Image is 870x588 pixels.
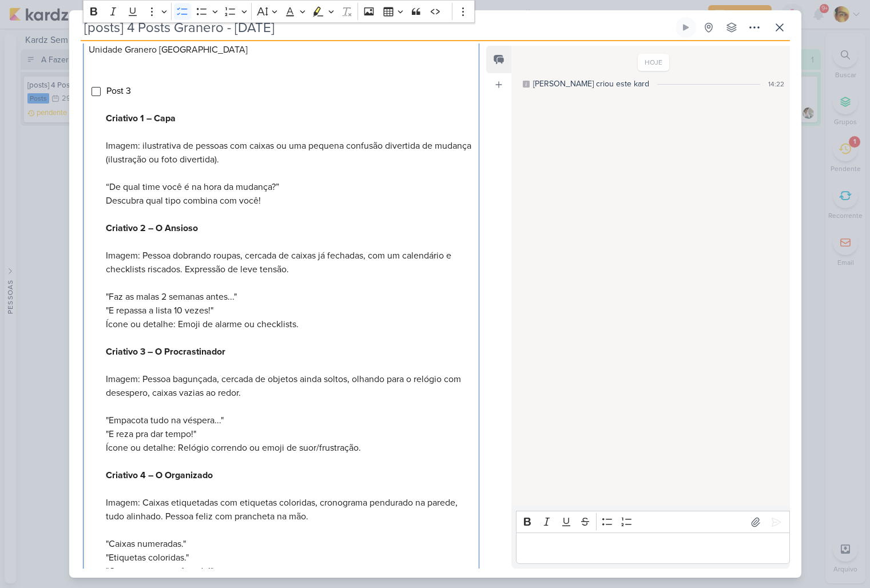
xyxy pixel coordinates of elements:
[533,78,649,90] div: [PERSON_NAME] criou este kard
[106,250,451,275] span: Imagem: Pessoa dobrando roupas, cercada de caixas já fechadas, com um calendário e checklists ris...
[106,319,299,330] span: Ícone ou detalhe: Emoji de alarme ou checklists.
[516,533,789,564] div: Editor editing area: main
[106,566,213,577] span: "Cronograma por cômodo!"
[106,140,471,165] span: Imagem: ilustrativa de pessoas com caixas ou uma pequena confusão divertida de mudança (ilustraçã...
[106,374,461,399] span: Imagem: Pessoa bagunçada, cercada de objetos ainda soltos, olhando para o relógio com desespero, ...
[106,428,196,440] span: "E reza pra dar tempo!"
[106,415,224,426] span: "Empacota tudo na véspera..."
[106,195,261,206] span: Descubra qual tipo combina com você!
[516,511,789,533] div: Editor toolbar
[106,113,176,124] strong: Criativo 1 – Capa
[106,470,213,481] strong: Criativo 4 – O Organizado
[89,44,248,55] span: Unidade Granero [GEOGRAPHIC_DATA]
[106,442,361,454] span: Ícone ou detalhe: Relógio correndo ou emoji de suor/frustração.
[768,79,784,89] div: 14:22
[106,497,458,522] span: Imagem: Caixas etiquetadas com etiquetas coloridas, cronograma pendurado na parede, tudo alinhado...
[106,305,213,316] span: "E repassa a lista 10 vezes!"
[106,346,225,357] strong: Criativo 3 – O Procrastinador
[106,538,186,550] span: "Caixas numeradas."
[106,223,198,234] strong: Criativo 2 – O Ansioso
[106,291,237,303] span: "Faz as malas 2 semanas antes..."
[681,23,690,32] div: Ligar relógio
[106,552,189,563] span: "Etiquetas coloridas."
[106,181,279,193] span: “De qual time você é na hora da mudança?”
[81,17,673,38] input: Kard Sem Título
